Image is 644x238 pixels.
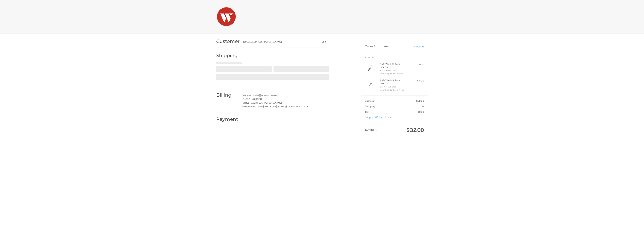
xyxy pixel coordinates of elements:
[418,110,424,113] span: $0.00
[365,110,369,113] span: Tax
[286,105,309,108] span: [GEOGRAPHIC_DATA]
[365,56,424,59] h3: 4 Items
[278,105,286,108] span: 33565 /
[242,94,260,97] span: [PERSON_NAME]
[380,72,408,75] li: Mounting Hardware None
[380,89,408,92] li: Mounting Hardware None
[406,45,424,48] a: Edit Cart
[216,38,240,44] h2: Customer
[422,105,424,108] span: --
[406,127,424,133] span: $32.00
[319,39,329,44] button: Edit
[365,45,406,48] h3: Order Summary
[216,116,238,122] h2: Payment
[265,105,278,108] span: [US_STATE],
[242,101,282,104] span: [STREET_ADDRESS][PERSON_NAME]
[217,7,236,26] img: Warsaw Wood Co.
[216,92,238,98] h2: Billing
[260,94,278,97] span: [PERSON_NAME]
[409,79,424,83] div: $16.00
[416,99,424,102] span: $32.00
[242,105,265,108] span: [GEOGRAPHIC_DATA],
[380,85,408,89] li: Size 1 M-LOK Slot
[243,40,312,44] div: [EMAIL_ADDRESS][DOMAIN_NAME]
[242,98,262,101] span: [PHONE_NUMBER]
[365,105,375,108] span: Shipping
[365,116,391,119] a: Coupon/Gift Certificate
[365,99,375,102] span: Subtotal
[380,79,408,85] h4: 2 x DIY M-LOK Panel Inserts
[380,63,408,69] h4: 2 x DIY M-LOK Panel Inserts
[365,128,378,132] span: Total (USD)
[380,69,408,72] li: Size 2 M-LOK Slot
[409,63,424,66] div: $16.00
[216,53,238,58] h2: Shipping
